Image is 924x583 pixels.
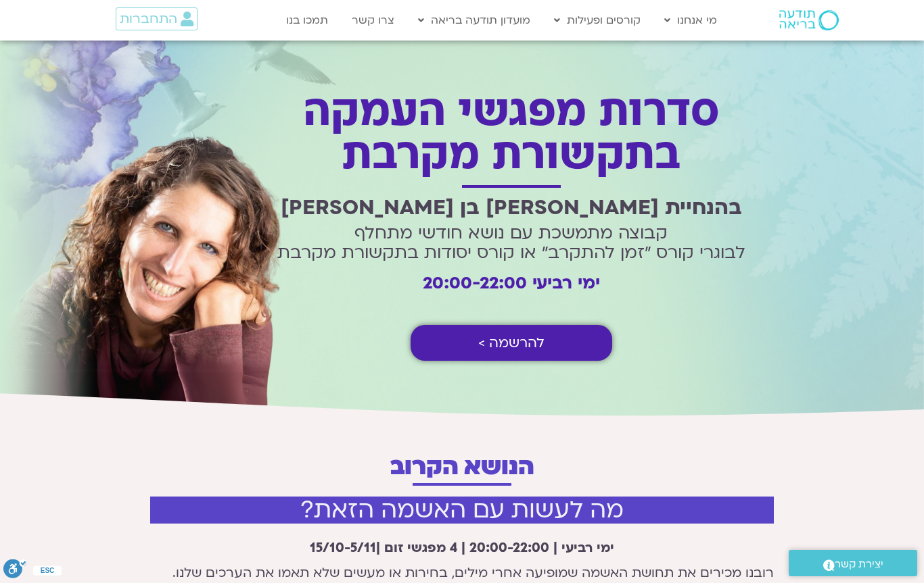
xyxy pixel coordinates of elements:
a: יצירת קשר [789,550,917,576]
strong: ימי רביעי | 20:00-22:00 | 4 מפגשי זום | [310,539,614,557]
img: תודעה בריאה [779,10,839,30]
a: קורסים ופעילות [547,7,647,33]
span: התחברות [120,11,177,26]
h2: הנושא הקרוב [110,455,814,479]
a: צרו קשר [345,7,401,33]
span: להרשמה > [478,335,545,351]
a: תמכו בנו [279,7,335,33]
span: יצירת קשר [835,555,883,574]
a: מועדון תודעה בריאה [411,7,537,33]
h1: סדרות מפגשי העמקה בתקשורת מקרבת [271,91,752,177]
span: 15/10-5/11 [310,539,376,557]
a: התחברות [116,7,198,30]
a: מי אנחנו [657,7,724,33]
h2: מה לעשות עם האשמה הזאת? [150,497,774,524]
strong: ימי רביעי 20:00-22:00 [423,272,600,295]
a: להרשמה > [411,325,612,361]
h2: קבוצה מתמשכת עם נושא חודשי מתחלף לבוגרי קורס ״זמן להתקרב״ או קורס יסודות בתקשורת מקרבת [271,224,752,263]
h2: בהנחיית [PERSON_NAME] בן [PERSON_NAME] [271,196,752,220]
